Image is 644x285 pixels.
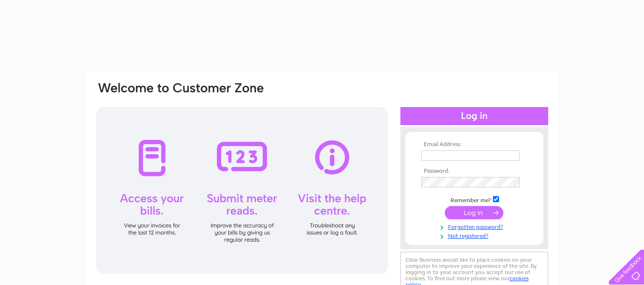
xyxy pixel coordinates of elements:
[419,195,530,204] td: Remember me?
[419,168,530,175] th: Password:
[445,206,503,219] input: Submit
[421,222,530,231] a: Forgotten password?
[421,231,530,240] a: Not registered?
[419,141,530,148] th: Email Address:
